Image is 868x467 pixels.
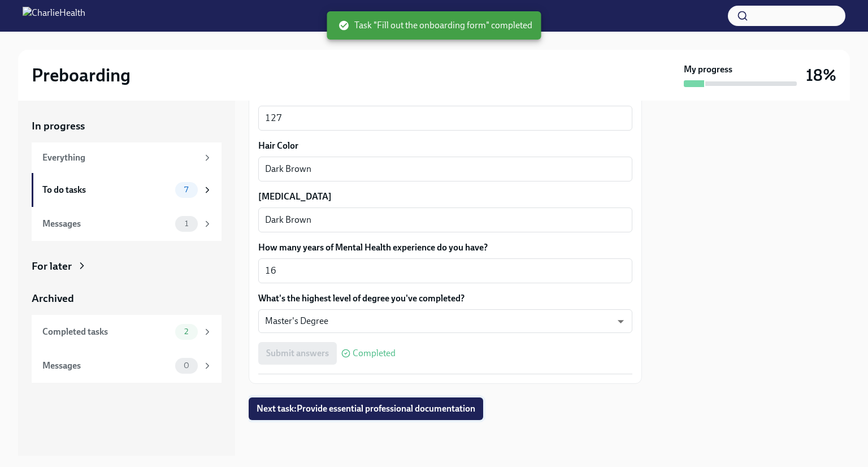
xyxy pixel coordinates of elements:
[42,360,171,372] div: Messages
[32,349,222,383] a: Messages0
[684,63,732,76] strong: My progress
[32,173,222,207] a: To do tasks7
[32,142,222,173] a: Everything
[32,259,222,274] a: For later
[42,218,171,230] div: Messages
[32,291,222,306] a: Archived
[42,326,171,338] div: Completed tasks
[265,213,626,227] textarea: Dark Brown
[32,259,72,274] div: For later
[32,207,222,241] a: Messages1
[42,152,198,164] div: Everything
[177,327,195,336] span: 2
[258,241,632,254] label: How many years of Mental Health experience do you have?
[257,403,475,414] span: Next task : Provide essential professional documentation
[42,184,171,196] div: To do tasks
[32,64,131,87] h2: Preboarding
[258,140,632,152] label: Hair Color
[32,119,222,133] a: In progress
[265,111,626,125] textarea: 127
[32,315,222,349] a: Completed tasks2
[338,19,532,32] span: Task "Fill out the onboarding form" completed
[258,309,632,333] div: Master's Degree
[178,219,195,228] span: 1
[177,185,195,194] span: 7
[353,349,396,358] span: Completed
[806,65,836,85] h3: 18%
[258,292,632,305] label: What's the highest level of degree you've completed?
[23,7,85,25] img: CharlieHealth
[177,361,196,370] span: 0
[258,191,632,203] label: [MEDICAL_DATA]
[265,264,626,278] textarea: 16
[265,162,626,176] textarea: Dark Brown
[249,397,483,420] button: Next task:Provide essential professional documentation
